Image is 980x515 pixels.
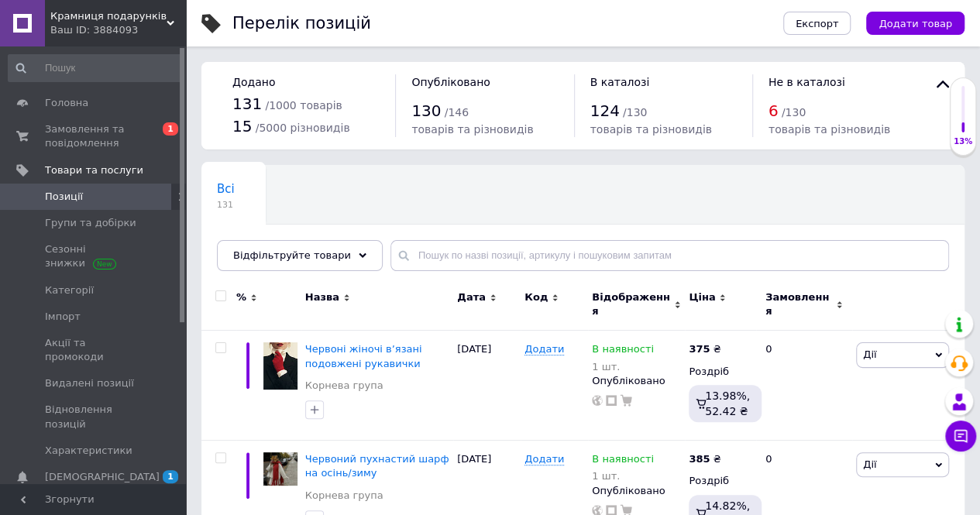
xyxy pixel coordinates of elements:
[45,96,88,110] span: Головна
[45,310,81,324] span: Імпорт
[524,453,564,465] span: Додати
[453,331,521,441] div: [DATE]
[390,240,949,271] input: Пошук по назві позиції, артикулу і пошуковим запитам
[689,342,720,356] div: ₴
[256,122,350,134] span: / 5000 різновидів
[592,453,654,469] span: В наявності
[236,290,246,304] span: %
[305,453,449,479] a: Червоний пухнастий шарф на осінь/зиму
[45,163,143,177] span: Товари та послуги
[863,348,876,360] span: Дії
[524,290,548,304] span: Код
[769,123,890,136] span: товарів та різновидів
[263,452,297,486] img: Черный пухнастий шарф на осень/зиму
[705,390,750,417] span: 13.98%, 52.42 ₴
[45,376,134,390] span: Видалені позиції
[305,290,339,304] span: Назва
[45,242,143,270] span: Сезонні знижки
[411,123,533,136] span: товарів та різновидів
[592,470,654,482] div: 1 шт.
[45,336,143,364] span: Акції та промокоди
[305,379,383,393] a: Корнева група
[796,18,839,29] span: Експорт
[689,453,710,465] b: 385
[232,117,252,136] span: 15
[232,15,371,32] div: Перелік позицій
[951,136,975,147] div: 13%
[263,342,297,389] img: Червонные ткани вязаные подтянутые перчатки
[45,283,94,297] span: Категорії
[592,374,681,388] div: Опубліковано
[163,470,178,483] span: 1
[689,452,720,466] div: ₴
[863,458,876,470] span: Дії
[765,290,832,318] span: Замовлення
[783,12,851,35] button: Експорт
[411,76,490,88] span: Опубліковано
[445,106,469,118] span: / 146
[689,343,710,355] b: 375
[590,101,620,120] span: 124
[233,249,351,261] span: Відфільтруйте товари
[217,199,235,211] span: 131
[232,76,275,88] span: Додано
[590,123,712,136] span: товарів та різновидів
[592,484,681,498] div: Опубліковано
[782,106,806,118] span: / 130
[163,122,178,136] span: 1
[232,94,262,113] span: 131
[769,101,779,120] span: 6
[457,290,486,304] span: Дата
[756,331,852,441] div: 0
[45,470,160,484] span: [DEMOGRAPHIC_DATA]
[45,190,83,204] span: Позиції
[592,343,654,359] span: В наявності
[45,403,143,431] span: Відновлення позицій
[592,290,670,318] span: Відображення
[524,343,564,355] span: Додати
[590,76,650,88] span: В каталозі
[945,421,976,451] button: Чат з покупцем
[305,343,422,369] a: Червоні жіночі вʼязані подовжені рукавички
[8,54,183,82] input: Пошук
[305,489,383,503] a: Корнева група
[45,444,132,458] span: Характеристики
[265,99,342,112] span: / 1000 товарів
[879,18,952,29] span: Додати товар
[689,365,752,379] div: Роздріб
[592,361,654,373] div: 1 шт.
[769,76,845,88] span: Не в каталозі
[623,106,647,118] span: / 130
[50,9,167,23] span: Крамниця подарунків
[689,290,715,304] span: Ціна
[45,216,136,230] span: Групи та добірки
[866,12,965,35] button: Додати товар
[689,474,752,488] div: Роздріб
[217,182,235,196] span: Всі
[45,122,143,150] span: Замовлення та повідомлення
[411,101,441,120] span: 130
[50,23,186,37] div: Ваш ID: 3884093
